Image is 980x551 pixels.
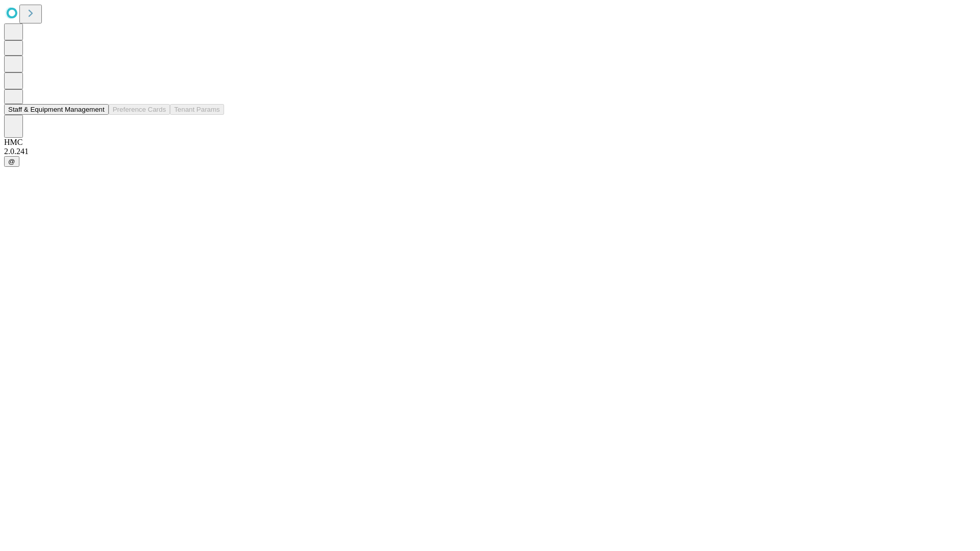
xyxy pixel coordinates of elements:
[8,158,15,165] span: @
[109,104,170,115] button: Preference Cards
[170,104,224,115] button: Tenant Params
[4,156,19,167] button: @
[4,104,109,115] button: Staff & Equipment Management
[4,147,976,156] div: 2.0.241
[4,138,976,147] div: HMC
